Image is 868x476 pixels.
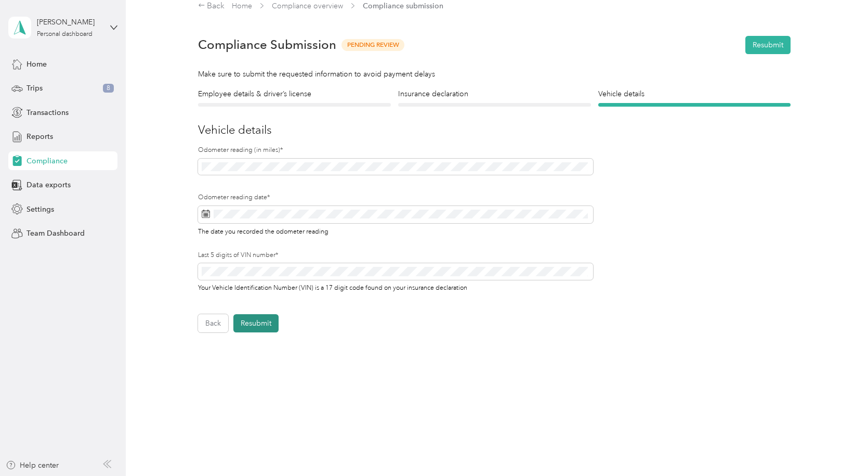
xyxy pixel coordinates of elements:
[272,2,343,10] a: Compliance overview
[232,2,252,10] a: Home
[27,179,71,190] span: Data exports
[810,418,868,476] iframe: Everlance-gr Chat Button Frame
[198,37,336,52] h1: Compliance Submission
[27,204,54,215] span: Settings
[198,69,791,80] div: Make sure to submit the requested information to avoid payment delays
[198,121,791,138] h3: Vehicle details
[37,17,102,28] div: [PERSON_NAME]
[198,88,391,99] h4: Employee details & driver’s license
[198,226,328,236] span: The date you recorded the odometer reading
[341,39,404,51] span: Pending Review
[27,131,53,142] span: Reports
[598,88,791,99] h4: Vehicle details
[198,314,228,332] button: Back
[27,228,85,239] span: Team Dashboard
[6,460,59,471] button: Help center
[103,84,114,93] span: 8
[27,83,43,94] span: Trips
[363,1,443,11] span: Compliance submission
[27,59,47,70] span: Home
[198,251,593,260] label: Last 5 digits of VIN number*
[198,146,593,155] label: Odometer reading (in miles)*
[37,31,93,37] div: Personal dashboard
[198,282,467,292] span: Your Vehicle Identification Number (VIN) is a 17 digit code found on your insurance declaration
[745,36,791,54] button: Resubmit
[398,88,591,99] h4: Insurance declaration
[198,193,593,202] label: Odometer reading date*
[233,314,279,332] button: Resubmit
[27,156,68,166] span: Compliance
[27,107,69,118] span: Transactions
